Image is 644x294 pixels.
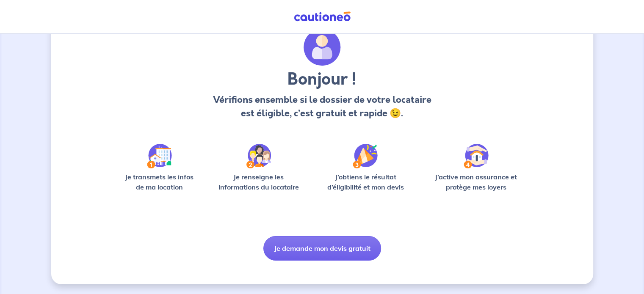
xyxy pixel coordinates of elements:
img: /static/bfff1cf634d835d9112899e6a3df1a5d/Step-4.svg [464,144,489,168]
img: /static/f3e743aab9439237c3e2196e4328bba9/Step-3.svg [353,144,378,168]
p: Je transmets les infos de ma location [119,172,200,192]
button: Je demande mon devis gratuit [263,236,381,261]
h3: Bonjour ! [210,69,434,90]
img: /static/90a569abe86eec82015bcaae536bd8e6/Step-1.svg [147,144,172,168]
img: archivate [304,29,341,66]
img: Cautioneo [290,11,354,22]
img: /static/c0a346edaed446bb123850d2d04ad552/Step-2.svg [246,144,271,168]
p: Vérifions ensemble si le dossier de votre locataire est éligible, c’est gratuit et rapide 😉. [210,93,434,120]
p: Je renseigne les informations du locataire [213,172,304,192]
p: J’obtiens le résultat d’éligibilité et mon devis [318,172,413,192]
p: J’active mon assurance et protège mes loyers [427,172,525,192]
